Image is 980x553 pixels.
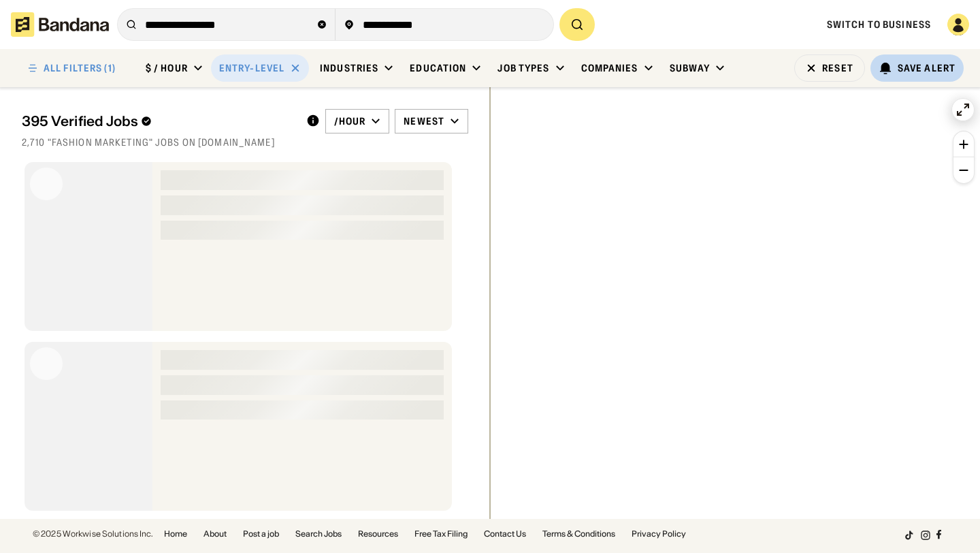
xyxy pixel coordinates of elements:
[414,530,468,538] a: Free Tax Filing
[497,62,549,74] div: Job Types
[22,136,468,148] div: 2,710 "fashion marketing" jobs on [DOMAIN_NAME]
[898,62,955,74] div: Save Alert
[243,530,279,538] a: Post a job
[410,62,466,74] div: Education
[22,113,295,129] div: 395 Verified Jobs
[164,530,187,538] a: Home
[203,530,227,538] a: About
[22,157,468,519] div: grid
[295,530,342,538] a: Search Jobs
[484,530,526,538] a: Contact Us
[581,62,638,74] div: Companies
[404,115,444,127] div: Newest
[33,530,153,538] div: © 2025 Workwise Solutions Inc.
[11,12,109,37] img: Bandana logotype
[44,63,116,73] div: ALL FILTERS (1)
[827,18,931,31] a: Switch to Business
[358,530,398,538] a: Resources
[822,63,853,73] div: Reset
[219,62,284,74] div: Entry-Level
[320,62,378,74] div: Industries
[632,530,686,538] a: Privacy Policy
[146,62,188,74] div: $ / hour
[670,62,710,74] div: Subway
[542,530,615,538] a: Terms & Conditions
[334,115,366,127] div: /hour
